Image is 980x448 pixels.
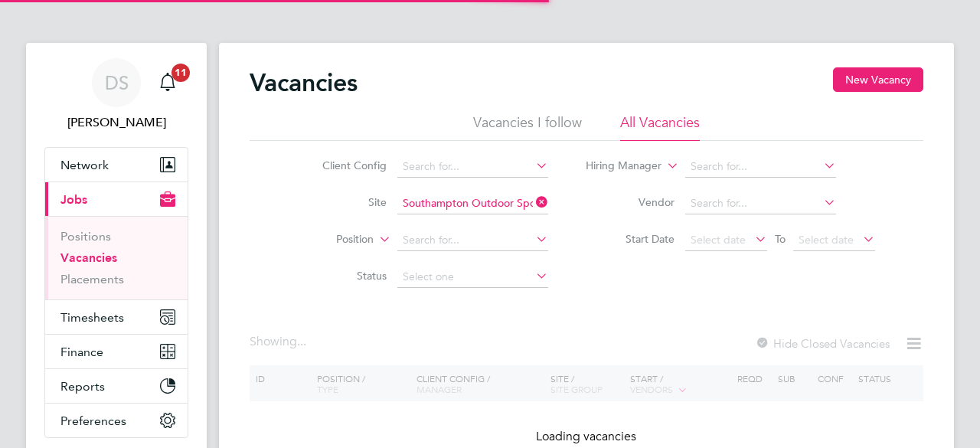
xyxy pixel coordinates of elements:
[397,230,548,251] input: Search for...
[45,369,188,403] button: Reports
[833,67,923,92] button: New Vacancy
[60,192,87,207] span: Jobs
[152,58,183,107] a: 11
[60,250,117,265] a: Vacancies
[397,267,548,288] input: Select one
[250,67,358,98] h2: Vacancies
[45,182,188,216] button: Jobs
[299,269,387,283] label: Status
[45,216,188,299] div: Jobs
[105,73,129,93] span: DS
[685,156,836,178] input: Search for...
[799,233,854,247] span: Select date
[286,232,374,247] label: Position
[620,113,700,141] li: All Vacancies
[60,158,109,172] span: Network
[45,148,188,181] button: Network
[685,193,836,214] input: Search for...
[691,233,746,247] span: Select date
[397,193,548,214] input: Search for...
[60,379,105,394] span: Reports
[770,229,790,249] span: To
[45,404,188,437] button: Preferences
[586,195,675,209] label: Vendor
[60,229,111,244] a: Positions
[44,58,188,132] a: DS[PERSON_NAME]
[45,300,188,334] button: Timesheets
[299,159,387,172] label: Client Config
[60,414,126,428] span: Preferences
[60,310,124,325] span: Timesheets
[171,64,190,82] span: 11
[297,334,306,349] span: ...
[586,232,675,246] label: Start Date
[45,335,188,368] button: Finance
[60,272,124,286] a: Placements
[755,336,890,351] label: Hide Closed Vacancies
[250,334,309,350] div: Showing
[60,345,103,359] span: Finance
[299,195,387,209] label: Site
[473,113,582,141] li: Vacancies I follow
[44,113,188,132] span: David Smith
[573,159,661,174] label: Hiring Manager
[397,156,548,178] input: Search for...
